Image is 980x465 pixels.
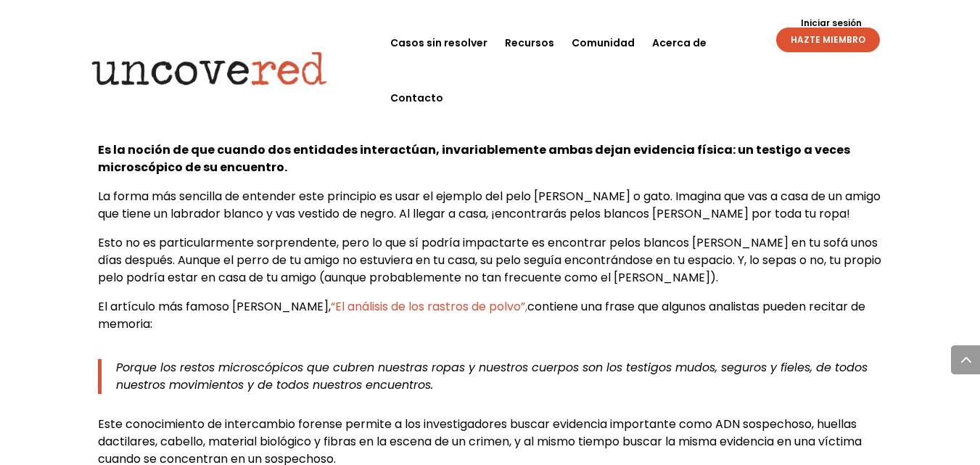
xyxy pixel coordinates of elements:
[98,234,881,286] font: Esto no es particularmente sorprendente, pero lo que sí podría impactarte es encontrar pelos blan...
[505,36,554,50] font: Recursos
[801,17,862,29] font: Iniciar sesión
[390,15,487,70] a: Casos sin resolver
[116,359,868,393] font: Porque los restos microscópicos que cubren nuestras ropas y nuestros cuerpos son los testigos mud...
[390,70,443,125] a: Contacto
[572,36,635,50] font: Comunidad
[505,15,554,70] a: Recursos
[572,15,635,70] a: Comunidad
[390,91,443,105] font: Contacto
[81,42,339,95] img: Logotipo descubierto
[776,28,880,52] a: HAZTE MIEMBRO
[98,141,850,176] font: Es la noción de que cuando dos entidades interactúan, invariablemente ambas dejan evidencia físic...
[652,15,707,70] a: Acerca de
[98,298,331,315] font: El artículo más famoso [PERSON_NAME],
[390,36,487,50] font: Casos sin resolver
[98,298,865,332] font: contiene una frase que algunos analistas pueden recitar de memoria:
[98,188,881,222] font: La forma más sencilla de entender este principio es usar el ejemplo del pelo [PERSON_NAME] o gato...
[652,36,707,50] font: Acerca de
[793,19,870,28] a: Iniciar sesión
[791,33,865,46] font: HAZTE MIEMBRO
[331,298,527,315] a: “El análisis de los rastros de polvo”,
